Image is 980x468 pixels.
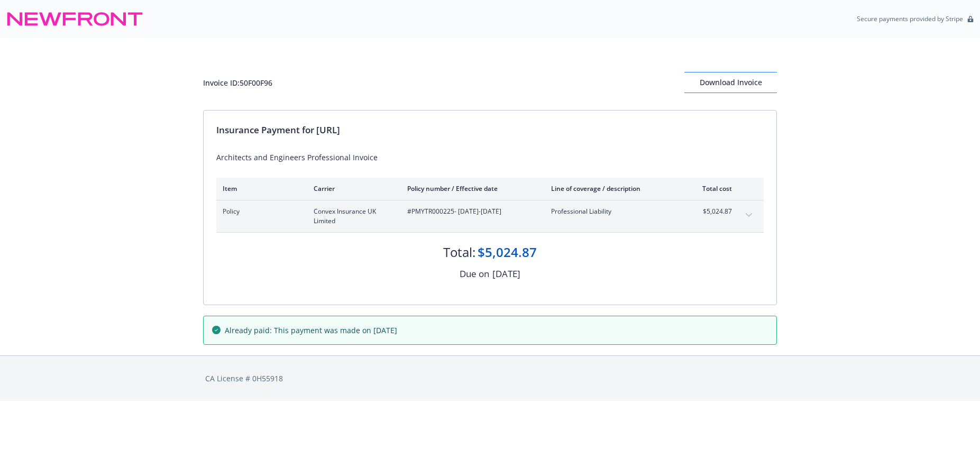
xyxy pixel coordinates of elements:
div: Item [223,184,297,193]
span: Policy [223,207,297,216]
span: Professional Liability [551,207,675,216]
div: Carrier [314,184,390,193]
div: PolicyConvex Insurance UK Limited#PMYTR000225- [DATE]-[DATE]Professional Liability$5,024.87expand... [216,200,764,232]
div: Download Invoice [684,72,777,93]
div: Line of coverage / description [551,184,675,193]
span: Convex Insurance UK Limited [314,207,390,226]
div: Policy number / Effective date [407,184,534,193]
div: Insurance Payment for [URL] [216,123,764,137]
div: Architects and Engineers Professional Invoice [216,152,764,163]
div: [DATE] [492,267,520,281]
button: Download Invoice [684,72,777,93]
div: Total: [443,243,475,261]
div: Total cost [692,184,732,193]
div: Due on [460,267,489,281]
div: $5,024.87 [478,243,537,261]
div: Invoice ID: 50F00F96 [203,77,272,88]
span: $5,024.87 [692,207,732,216]
div: CA License # 0H55918 [205,373,775,384]
button: expand content [740,207,757,224]
span: #PMYTR000225 - [DATE]-[DATE] [407,207,534,216]
p: Secure payments provided by Stripe [857,14,963,23]
span: Already paid: This payment was made on [DATE] [225,325,397,336]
